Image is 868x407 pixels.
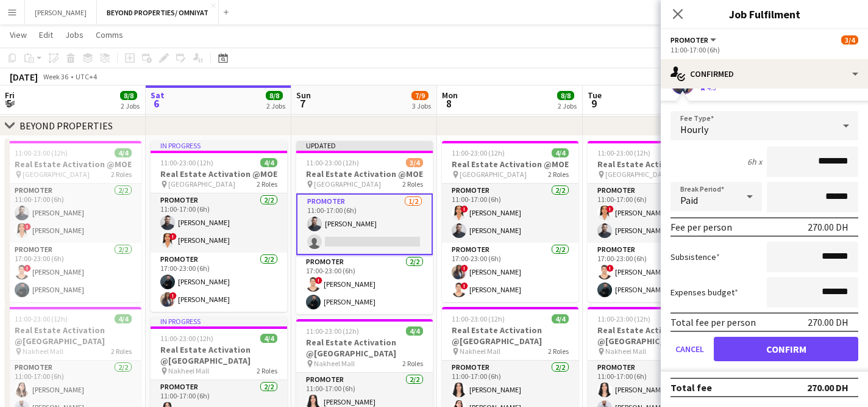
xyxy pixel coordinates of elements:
label: Subsistence [671,251,720,262]
div: UTC+4 [76,72,97,81]
h3: Real Estate Activation @[GEOGRAPHIC_DATA] [588,325,724,347]
span: ! [607,206,614,213]
app-card-role: Promoter2/211:00-17:00 (6h)![PERSON_NAME][PERSON_NAME] [442,184,578,243]
span: ! [461,206,468,213]
span: 4/4 [260,158,277,167]
span: 2 Roles [402,359,423,368]
span: 2 Roles [548,170,569,179]
app-card-role: Promoter2/217:00-23:00 (6h)[PERSON_NAME]![PERSON_NAME] [151,253,287,312]
span: 2 Roles [548,347,569,356]
h3: Real Estate Activation @MOE [296,168,433,179]
span: 3/4 [406,158,423,167]
span: 2 Roles [111,347,132,356]
h3: Real Estate Activation @[GEOGRAPHIC_DATA] [5,325,141,347]
div: 2 Jobs [121,101,140,110]
button: BEYOND PROPERTIES/ OMNIYAT [97,1,219,24]
span: 11:00-23:00 (12h) [452,314,505,323]
a: Comms [91,27,128,43]
h3: Real Estate Activation @[GEOGRAPHIC_DATA] [151,344,287,366]
span: ! [24,223,31,231]
span: Sat [151,90,165,101]
span: [GEOGRAPHIC_DATA] [23,170,90,179]
span: Jobs [65,29,84,40]
app-card-role: Promoter1/211:00-17:00 (6h)[PERSON_NAME] [296,193,433,255]
span: 11:00-23:00 (12h) [160,334,213,343]
span: Mon [442,90,458,101]
span: 8 [440,96,458,110]
app-job-card: 11:00-23:00 (12h)4/4Real Estate Activation @MOE [GEOGRAPHIC_DATA]2 RolesPromoter2/211:00-17:00 (6... [442,141,578,302]
div: Confirmed [661,59,868,88]
span: 11:00-23:00 (12h) [306,158,359,167]
span: 5 [3,96,15,110]
span: Tue [588,90,602,101]
span: 4.3 [707,83,716,92]
span: 4/4 [552,148,569,157]
span: View [10,29,27,40]
span: 6 [149,96,165,110]
span: 8/8 [557,91,574,100]
h3: Real Estate Activation @MOE [151,168,287,179]
div: 3 Jobs [412,101,431,110]
a: Edit [34,27,58,43]
span: 2 Roles [257,179,277,189]
span: 9 [586,96,602,110]
span: ! [169,292,177,300]
h3: Real Estate Activation @[GEOGRAPHIC_DATA] [296,337,433,359]
div: Updated11:00-23:00 (12h)3/4Real Estate Activation @MOE [GEOGRAPHIC_DATA]2 RolesPromoter1/211:00-1... [296,141,433,314]
span: Comms [96,29,123,40]
app-card-role: Promoter2/217:00-23:00 (6h)![PERSON_NAME][PERSON_NAME] [5,243,141,302]
h3: Real Estate Activation @MOE [5,159,141,170]
span: Sun [296,90,311,101]
div: 11:00-17:00 (6h) [671,45,858,54]
span: 11:00-23:00 (12h) [15,314,68,323]
span: ! [461,265,468,272]
span: ! [169,233,177,240]
button: Cancel [671,337,709,361]
span: 11:00-23:00 (12h) [452,148,505,157]
div: 2 Jobs [558,101,577,110]
div: In progress [151,317,287,326]
label: Expenses budget [671,287,738,298]
div: 270.00 DH [808,221,848,233]
div: 270.00 DH [808,316,848,328]
span: ! [461,283,468,290]
span: 4/4 [406,326,423,336]
span: Hourly [680,123,708,135]
span: 7/9 [411,91,429,100]
div: 2 Jobs [266,101,285,110]
h3: Job Fulfilment [661,6,868,22]
div: [DATE] [10,71,38,83]
button: [PERSON_NAME] [25,1,97,24]
span: 4/4 [115,148,132,157]
div: Total fee per person [671,316,756,328]
app-card-role: Promoter2/217:00-23:00 (6h)![PERSON_NAME]![PERSON_NAME] [442,243,578,302]
app-job-card: 11:00-23:00 (12h)4/4Real Estate Activation @MOE [GEOGRAPHIC_DATA]2 RolesPromoter2/211:00-17:00 (6... [5,141,141,302]
span: Edit [39,29,53,40]
span: [GEOGRAPHIC_DATA] [168,179,235,189]
div: Updated [296,141,433,151]
div: 270.00 DH [807,381,848,394]
h3: Real Estate Activation @MOE [588,159,724,170]
span: 11:00-23:00 (12h) [160,158,213,167]
span: 11:00-23:00 (12h) [15,148,68,157]
span: 11:00-23:00 (12h) [306,326,359,336]
button: Promoter [671,35,718,45]
app-job-card: In progress11:00-23:00 (12h)4/4Real Estate Activation @MOE [GEOGRAPHIC_DATA]2 RolesPromoter2/211:... [151,141,287,312]
span: Fri [5,90,15,101]
app-job-card: 11:00-23:00 (12h)4/4Real Estate Activation @MOE [GEOGRAPHIC_DATA]2 RolesPromoter2/211:00-17:00 (6... [588,141,724,302]
span: Nakheel Mall [168,366,209,375]
div: In progress [151,141,287,151]
span: 11:00-23:00 (12h) [597,314,650,323]
span: Paid [680,194,698,206]
div: 6h x [747,156,762,167]
app-card-role: Promoter2/211:00-17:00 (6h)[PERSON_NAME]![PERSON_NAME] [5,184,141,243]
span: 4/4 [115,314,132,323]
span: Promoter [671,35,708,45]
div: BEYOND PROPERTIES [20,120,113,132]
button: Confirm [714,337,858,361]
span: [GEOGRAPHIC_DATA] [460,170,527,179]
div: Total fee [671,381,712,394]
